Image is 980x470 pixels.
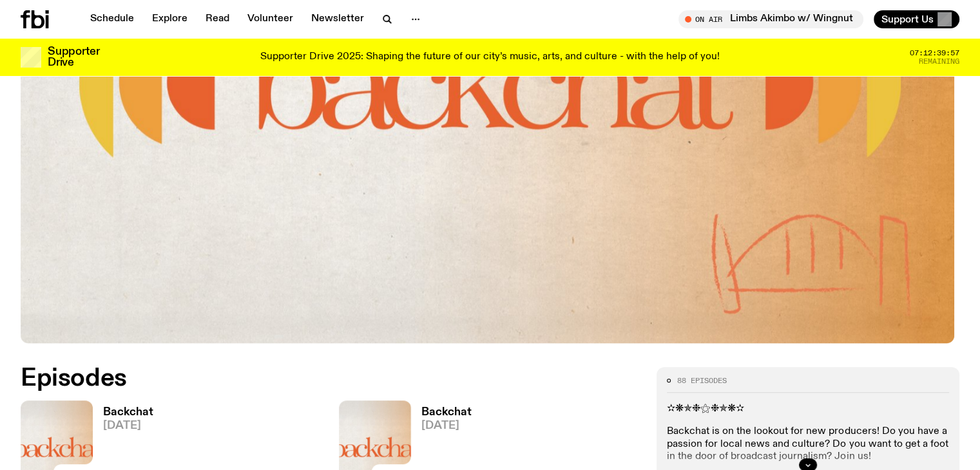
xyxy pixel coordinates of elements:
span: 07:12:39:57 [910,50,959,57]
a: Newsletter [303,10,372,28]
a: Volunteer [240,10,301,28]
h3: Backchat [103,407,153,418]
span: Remaining [919,58,959,65]
a: Read [198,10,237,28]
p: Supporter Drive 2025: Shaping the future of our city’s music, arts, and culture - with the help o... [260,52,720,63]
span: [DATE] [103,420,153,431]
span: 88 episodes [677,377,727,384]
a: Explore [144,10,195,28]
h2: Episodes [21,367,641,390]
button: Support Us [874,10,959,28]
span: Support Us [881,14,934,25]
span: [DATE] [421,420,472,431]
p: ✫❋✯❉⚝❉✯❋✫ [667,403,949,415]
h3: Backchat [421,407,472,418]
p: Backchat is on the lookout for new producers! Do you have a passion for local news and culture? D... [667,426,949,463]
button: On AirLimbs Akimbo w/ Wingnut [678,10,863,28]
h3: Supporter Drive [48,46,99,68]
a: Schedule [82,10,142,28]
